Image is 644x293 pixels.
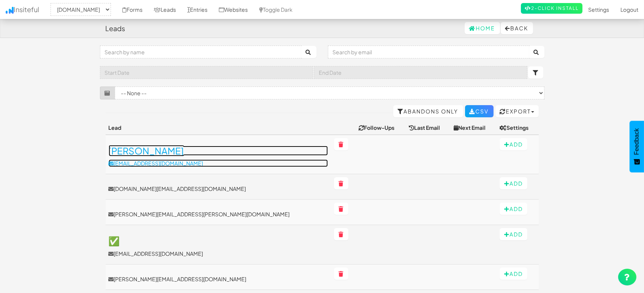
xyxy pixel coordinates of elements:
[495,105,539,117] button: Export
[630,121,644,172] button: Feedback - Show survey
[633,128,640,155] span: Feedback
[451,121,496,135] th: Next Email
[109,275,328,283] a: [PERSON_NAME][EMAIL_ADDRESS][DOMAIN_NAME]
[497,121,539,135] th: Settings
[100,46,302,58] input: Search by name
[100,66,313,79] input: Start Date
[465,105,494,117] a: CSV
[109,185,328,192] a: [DOMAIN_NAME][EMAIL_ADDRESS][DOMAIN_NAME]
[109,236,328,257] a: ✅[EMAIL_ADDRESS][DOMAIN_NAME]
[109,146,328,156] h3: [PERSON_NAME]
[6,7,14,14] img: icon.png
[356,121,406,135] th: Follow-Ups
[500,203,527,215] button: Add
[521,3,582,14] a: 2-Click Install
[393,105,463,117] a: Abandons Only
[106,25,125,32] h4: Leads
[109,236,328,246] h3: ✅
[500,268,527,280] button: Add
[109,250,328,257] p: [EMAIL_ADDRESS][DOMAIN_NAME]
[109,159,328,167] p: [EMAIL_ADDRESS][DOMAIN_NAME]
[314,66,527,79] input: End Date
[106,121,331,135] th: Lead
[500,228,527,240] button: Add
[500,138,527,150] button: Add
[328,46,530,58] input: Search by email
[406,121,451,135] th: Last Email
[109,210,328,218] a: [PERSON_NAME][EMAIL_ADDRESS][PERSON_NAME][DOMAIN_NAME]
[465,22,500,34] a: Home
[109,146,328,167] a: [PERSON_NAME][EMAIL_ADDRESS][DOMAIN_NAME]
[501,22,533,34] button: Back
[500,177,527,189] button: Add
